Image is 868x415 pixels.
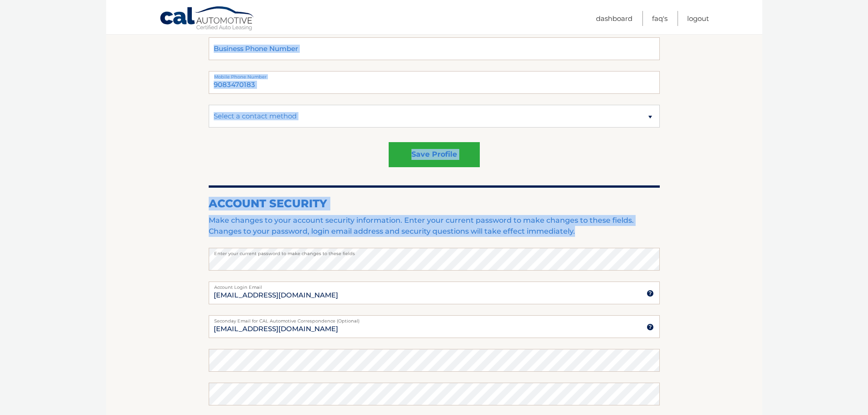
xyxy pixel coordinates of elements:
h2: Account Security [209,197,660,210]
input: Seconday Email for CAL Automotive Correspondence (Optional) [209,315,660,338]
img: tooltip.svg [647,290,654,297]
a: Logout [687,11,709,26]
label: Account Login Email [209,282,660,289]
p: Make changes to your account security information. Enter your current password to make changes to... [209,215,660,237]
a: Dashboard [596,11,632,26]
label: Seconday Email for CAL Automotive Correspondence (Optional) [209,315,660,323]
input: Account Login Email [209,282,660,304]
img: tooltip.svg [647,323,654,331]
label: Mobile Phone Number [209,71,660,78]
a: Cal Automotive [159,6,255,32]
input: Business Phone Number [209,37,660,60]
a: FAQ's [652,11,668,26]
input: Mobile Phone Number [209,71,660,94]
button: save profile [389,142,480,167]
label: Enter your current password to make changes to these fields [209,248,660,255]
